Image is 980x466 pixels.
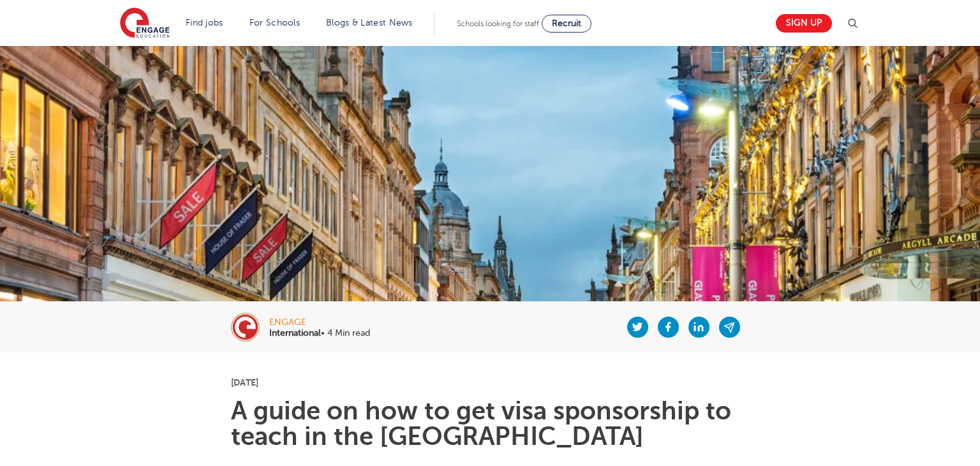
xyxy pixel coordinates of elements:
a: Sign up [776,14,832,33]
p: • 4 Min read [269,329,370,338]
a: For Schools [249,18,300,27]
span: Recruit [552,19,581,28]
a: Blogs & Latest News [326,18,413,27]
div: engage [269,318,370,327]
img: Engage Education [120,8,170,40]
b: International [269,328,321,338]
a: Recruit [542,15,591,33]
p: [DATE] [231,378,750,387]
span: Schools looking for staff [457,19,539,28]
a: Find jobs [186,18,223,27]
h1: A guide on how to get visa sponsorship to teach in the [GEOGRAPHIC_DATA] [231,398,750,449]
